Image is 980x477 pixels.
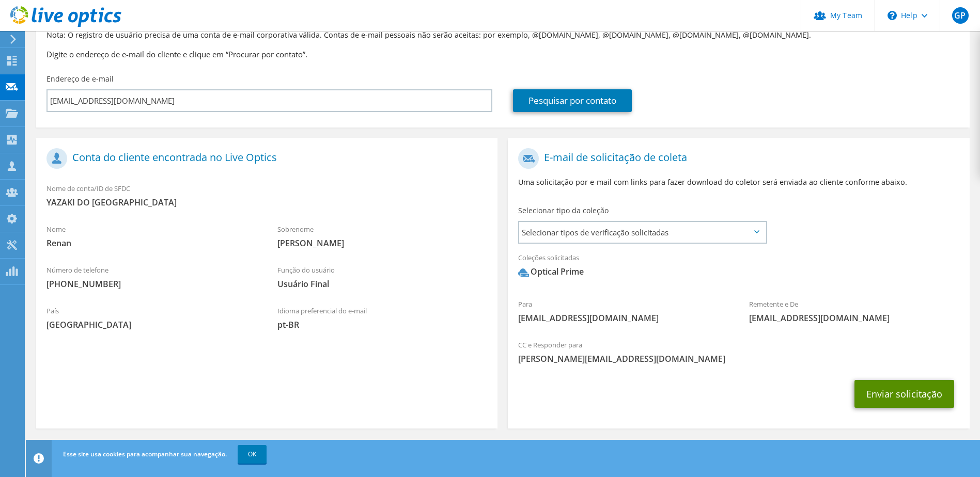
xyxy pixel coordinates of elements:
label: Endereço de e-mail [46,74,114,84]
a: Pesquisar por contato [513,89,632,112]
span: Selecionar tipos de verificação solicitadas [519,222,765,243]
div: Função do usuário [267,259,498,295]
div: Nome de conta/ID de SFDC [36,178,497,213]
div: Remetente e De [739,293,970,329]
h1: E-mail de solicitação de coleta [518,148,954,169]
span: [PHONE_NUMBER] [46,278,257,290]
span: YAZAKI DO [GEOGRAPHIC_DATA] [46,197,487,208]
span: [PERSON_NAME][EMAIL_ADDRESS][DOMAIN_NAME] [518,353,959,364]
h1: Conta do cliente encontrada no Live Optics [46,148,482,169]
button: Enviar solicitação [854,380,954,408]
div: Optical Prime [518,266,584,278]
div: Coleções solicitadas [508,247,969,288]
span: pt-BR [277,319,488,330]
span: GP [952,7,969,24]
span: Esse site usa cookies para acompanhar sua navegação. [63,450,227,458]
span: Renan [46,237,257,249]
div: Sobrenome [267,218,498,254]
div: Idioma preferencial do e-mail [267,300,498,336]
div: CC e Responder para [508,334,969,370]
a: OK [238,445,267,464]
span: [GEOGRAPHIC_DATA] [46,319,257,330]
p: Nota: O registro de usuário precisa de uma conta de e-mail corporativa válida. Contas de e-mail p... [46,29,959,41]
div: País [36,300,267,336]
label: Selecionar tipo da coleção [518,205,609,216]
span: [PERSON_NAME] [277,237,488,249]
span: Usuário Final [277,278,488,290]
span: [EMAIL_ADDRESS][DOMAIN_NAME] [749,312,959,324]
span: [EMAIL_ADDRESS][DOMAIN_NAME] [518,312,728,324]
div: Número de telefone [36,259,267,295]
h3: Digite o endereço de e-mail do cliente e clique em “Procurar por contato”. [46,49,959,60]
svg: \n [888,11,897,20]
div: Nome [36,218,267,254]
p: Uma solicitação por e-mail com links para fazer download do coletor será enviada ao cliente confo... [518,177,959,188]
div: Para [508,293,739,329]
